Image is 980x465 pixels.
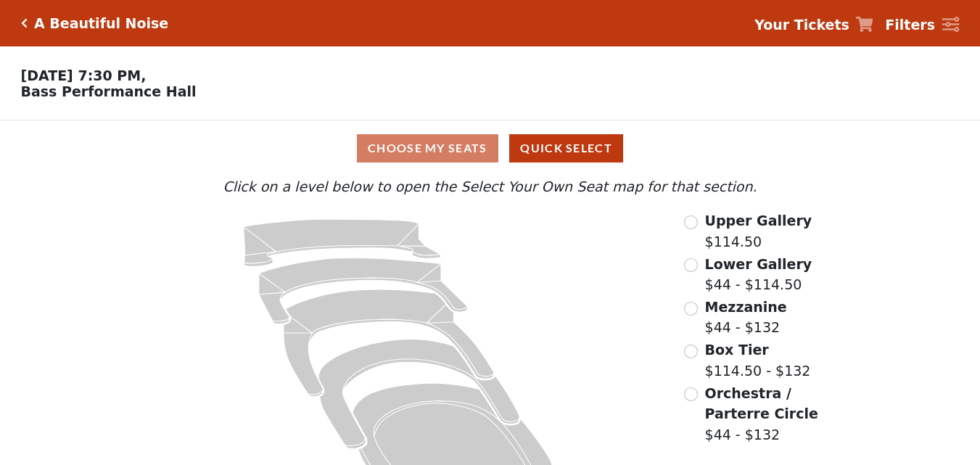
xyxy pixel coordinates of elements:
span: Mezzanine [705,299,787,315]
a: Click here to go back to filters [21,18,28,28]
span: Lower Gallery [705,256,812,272]
button: Quick Select [509,134,623,162]
label: $114.50 [705,210,812,252]
a: Your Tickets [754,15,873,36]
label: $114.50 - $132 [705,340,811,381]
strong: Filters [885,17,935,33]
h5: A Beautiful Noise [34,15,168,32]
span: Upper Gallery [705,213,812,229]
label: $44 - $132 [705,383,847,445]
path: Upper Gallery - Seats Available: 259 [244,219,441,266]
label: $44 - $114.50 [705,254,812,295]
strong: Your Tickets [754,17,849,33]
span: Box Tier [705,342,769,358]
span: Orchestra / Parterre Circle [705,385,818,422]
a: Filters [885,15,959,36]
p: Click on a level below to open the Select Your Own Seat map for that section. [133,176,847,197]
label: $44 - $132 [705,297,787,338]
path: Lower Gallery - Seats Available: 37 [259,258,468,324]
